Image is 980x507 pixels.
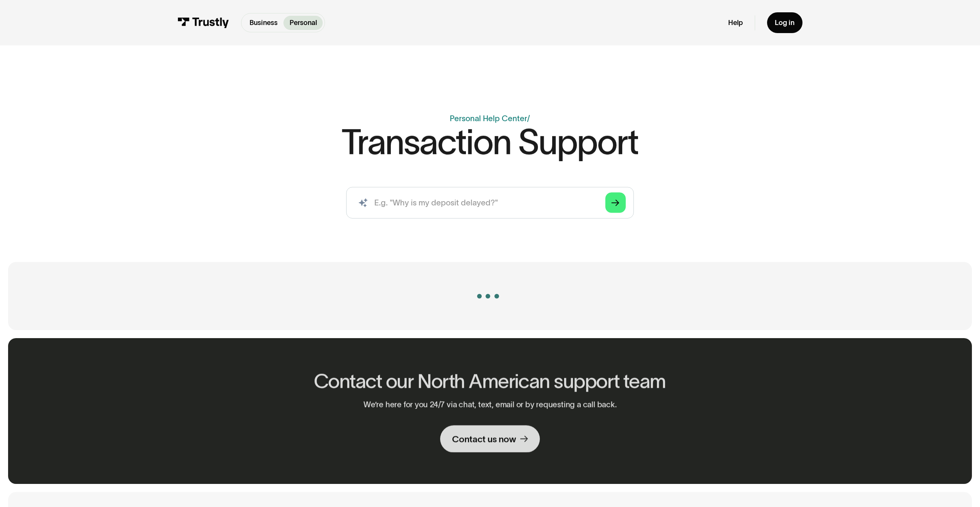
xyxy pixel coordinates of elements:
a: Help [728,18,743,27]
p: Business [250,18,278,28]
a: Contact us now [440,425,540,453]
img: Trustly Logo [178,17,229,28]
div: Contact us now [452,434,516,445]
div: / [527,114,530,123]
a: Personal [283,16,323,30]
a: Log in [767,12,802,33]
input: search [346,187,634,218]
a: Personal Help Center [450,114,527,123]
div: Log in [775,18,794,27]
p: Personal [290,18,317,28]
form: Search [346,187,634,218]
h1: Transaction Support [342,125,638,159]
h2: Contact our North American support team [314,370,666,392]
p: We’re here for you 24/7 via chat, text, email or by requesting a call back. [364,400,617,410]
a: Business [243,16,283,30]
